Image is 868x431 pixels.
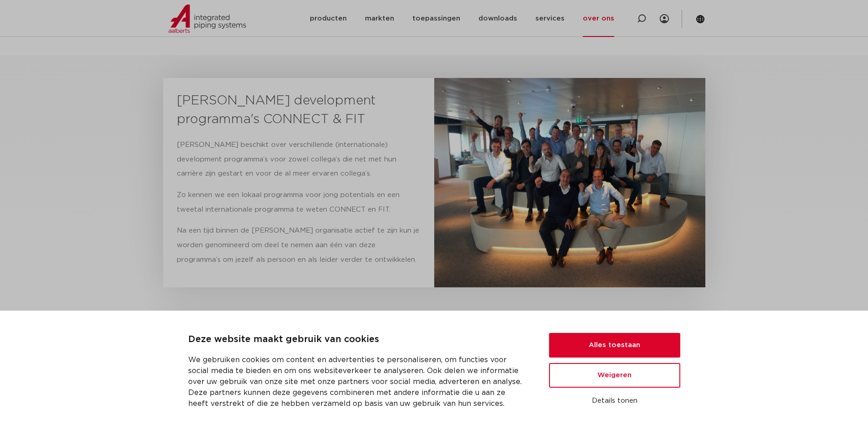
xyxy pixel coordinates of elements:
[188,332,527,347] p: Deze website maakt gebruik van cookies
[188,354,527,409] p: We gebruiken cookies om content en advertenties te personaliseren, om functies voor social media ...
[549,393,680,409] button: Details tonen
[177,223,421,267] p: Na een tijd binnen de [PERSON_NAME] organisatie actief te zijn kun je worden genomineerd om deel ...
[177,92,421,128] h3: [PERSON_NAME] development programma's CONNECT & FIT
[177,188,421,217] p: Zo kennen we een lokaal programma voor jong potentials en een tweetal internationale programma te...
[549,363,680,388] button: Weigeren
[549,333,680,358] button: Alles toestaan
[177,138,421,182] p: [PERSON_NAME] beschikt over verschillende (internationale) development programma’s voor zowel col...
